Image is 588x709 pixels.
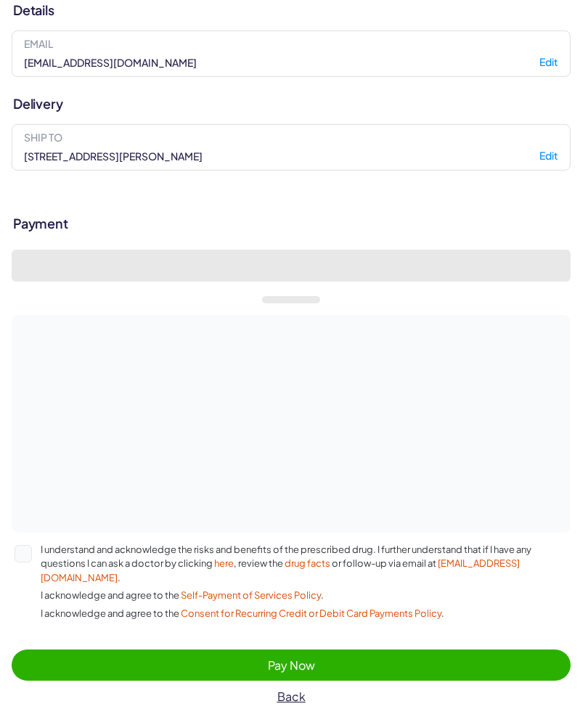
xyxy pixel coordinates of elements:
a: Consent for Recurring Credit or Debit Card Payments Policy [181,607,441,619]
h2: Payment [13,214,571,232]
button: I understand and acknowledge the risks and benefits of the prescribed drug. I further understand ... [15,545,32,562]
h2: Details [13,1,571,19]
span: I acknowledge and agree to the . [41,607,547,621]
span: I acknowledge and agree to the . [41,589,547,603]
a: here [214,557,234,569]
span: Pay Now [268,657,315,673]
a: Self-Payment of Services Policy [181,589,321,601]
button: Pay Now [12,649,571,681]
label: Email [24,37,558,50]
a: [EMAIL_ADDRESS][DOMAIN_NAME] [41,557,520,583]
h2: Delivery [13,94,571,112]
button: Edit [539,149,558,163]
button: Edit [539,56,558,69]
label: Ship to [24,131,558,144]
a: drug facts [285,557,330,569]
span: [EMAIL_ADDRESS][DOMAIN_NAME] [24,56,197,70]
span: Back [277,689,306,704]
span: [STREET_ADDRESS][PERSON_NAME] [24,149,203,164]
span: I understand and acknowledge the risks and benefits of the prescribed drug. I further understand ... [41,543,547,586]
